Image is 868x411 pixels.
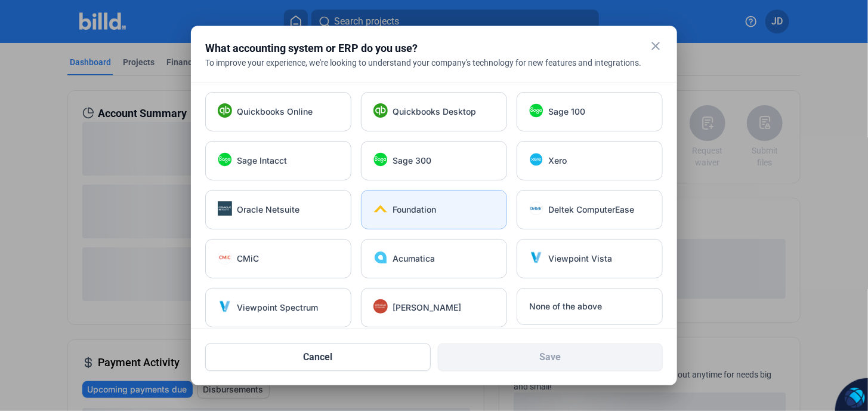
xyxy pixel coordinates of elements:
[237,253,259,265] span: CMiC
[548,253,612,265] span: Viewpoint Vista
[393,253,435,265] span: Acumatica
[393,155,431,167] span: Sage 300
[205,40,633,57] div: What accounting system or ERP do you use?
[648,39,663,53] mat-icon: close
[237,302,318,314] span: Viewpoint Spectrum
[548,155,567,167] span: Xero
[393,106,476,118] span: Quickbooks Desktop
[393,204,436,216] span: Foundation
[205,57,663,69] div: To improve your experience, we're looking to understand your company's technology for new feature...
[548,106,585,118] span: Sage 100
[393,302,461,314] span: [PERSON_NAME]
[548,204,634,216] span: Deltek ComputerEase
[237,204,299,216] span: Oracle Netsuite
[205,343,431,371] button: Cancel
[237,106,313,118] span: Quickbooks Online
[438,343,663,371] button: Save
[529,300,602,312] span: None of the above
[237,155,287,167] span: Sage Intacct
